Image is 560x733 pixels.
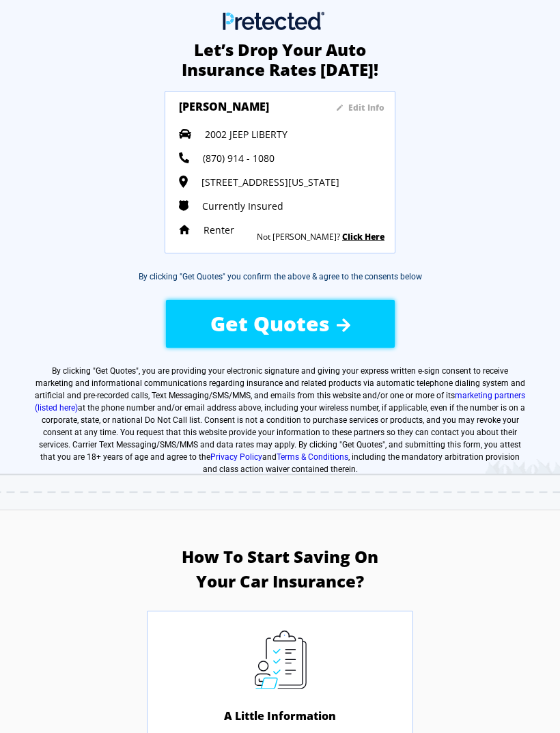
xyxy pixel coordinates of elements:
[35,365,525,475] label: By clicking " ", you are providing your electronic signature and giving your express written e-si...
[204,223,234,236] span: Renter
[35,391,525,413] a: marketing partners (listed here)
[201,176,339,189] span: [STREET_ADDRESS][US_STATE]
[139,271,422,283] div: By clicking "Get Quotes" you confirm the above & agree to the consents below
[202,199,283,212] span: Currently Insured
[166,300,395,348] button: Get Quotes
[203,152,275,165] span: (870) 914 - 1080
[223,12,324,30] img: Main Logo
[96,366,136,376] span: Get Quotes
[181,544,379,594] h3: How To Start Saving On Your Car Insurance?
[257,231,340,243] sapn: Not [PERSON_NAME]?
[179,99,295,120] h3: [PERSON_NAME]
[205,128,288,141] span: 2002 JEEP LIBERTY
[208,708,352,723] h4: A Little Information
[210,309,330,337] span: Get Quotes
[342,231,384,243] a: Click Here
[210,452,262,462] a: Privacy Policy
[277,452,348,462] a: Terms & Conditions
[171,40,389,80] h2: Let’s Drop Your Auto Insurance Rates [DATE]!
[348,102,384,113] sapn: Edit Info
